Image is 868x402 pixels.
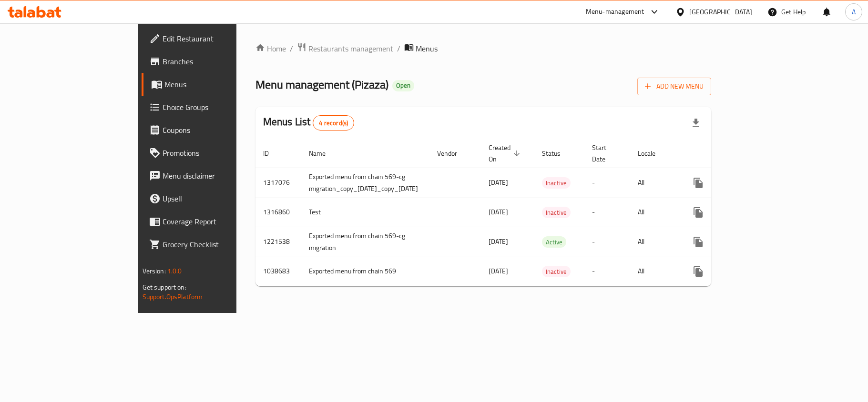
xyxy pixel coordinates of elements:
span: [DATE] [489,206,508,218]
li: / [290,43,293,54]
span: A [852,7,856,17]
span: [DATE] [489,176,508,189]
span: Grocery Checklist [163,239,275,250]
button: Change Status [710,201,733,224]
span: [DATE] [489,235,508,248]
span: Vendor [437,148,470,159]
td: Exported menu from chain 569 [301,257,429,286]
button: more [687,260,710,283]
span: Add New Menu [645,80,704,92]
button: more [687,201,710,224]
button: Add New Menu [637,78,711,95]
a: Edit Restaurant [142,27,283,50]
th: Actions [679,139,786,168]
div: Inactive [542,266,571,277]
h2: Menus List [263,115,354,131]
div: Export file [684,111,707,134]
a: Restaurants management [297,42,393,55]
span: Open [392,81,414,90]
td: All [630,257,679,286]
a: Grocery Checklist [142,233,283,256]
span: 4 record(s) [313,119,354,128]
td: Exported menu from chain 569-cg migration_copy_[DATE]_copy_[DATE] [301,168,429,198]
span: Edit Restaurant [163,33,275,44]
button: Change Status [710,231,733,253]
span: 1.0.0 [167,265,182,277]
span: Branches [163,56,275,67]
nav: breadcrumb [255,42,712,55]
td: All [630,168,679,198]
span: Coverage Report [163,216,275,227]
a: Support.OpsPlatform [143,291,203,303]
a: Promotions [142,141,283,164]
span: Inactive [542,178,571,189]
button: Change Status [710,260,733,283]
table: enhanced table [255,139,786,286]
span: [DATE] [489,265,508,277]
li: / [397,43,400,54]
span: Locale [638,148,668,159]
td: - [584,198,630,227]
span: Promotions [163,147,275,159]
a: Branches [142,50,283,73]
td: All [630,198,679,227]
div: Total records count [313,115,354,131]
span: Inactive [542,207,571,218]
div: Inactive [542,207,571,218]
td: Test [301,198,429,227]
div: Open [392,80,414,91]
span: Status [542,148,573,159]
span: Menus [416,43,438,54]
span: ID [263,148,281,159]
td: - [584,168,630,198]
span: Created On [489,142,523,165]
button: more [687,171,710,194]
a: Coupons [142,119,283,141]
span: Upsell [163,193,275,204]
span: Menu management ( Pizaza ) [255,74,388,95]
span: Name [309,148,338,159]
a: Menu disclaimer [142,164,283,187]
td: Exported menu from chain 569-cg migration [301,227,429,257]
span: Get support on: [143,281,186,293]
a: Choice Groups [142,96,283,119]
span: Choice Groups [163,101,275,113]
span: Active [542,237,566,248]
button: Change Status [710,171,733,194]
span: Version: [143,265,166,277]
td: - [584,227,630,257]
div: [GEOGRAPHIC_DATA] [689,7,752,17]
span: Start Date [592,142,619,165]
span: Restaurants management [308,43,393,54]
span: Menus [164,79,275,90]
td: - [584,257,630,286]
a: Menus [142,73,283,96]
span: Menu disclaimer [163,170,275,181]
a: Upsell [142,187,283,210]
a: Coverage Report [142,210,283,233]
div: Menu-management [586,6,644,18]
span: Inactive [542,266,571,277]
button: more [687,231,710,253]
span: Coupons [163,124,275,136]
td: All [630,227,679,257]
